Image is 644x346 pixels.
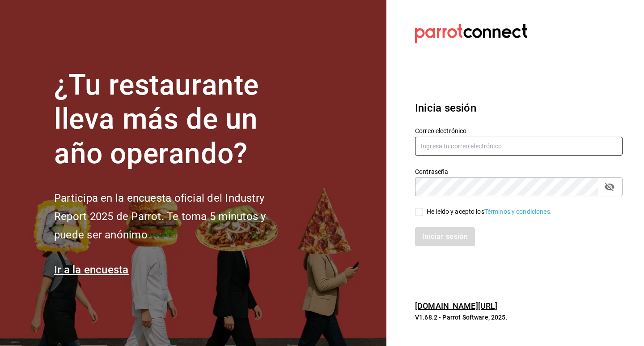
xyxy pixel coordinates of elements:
[415,168,623,174] label: Contraseña
[415,100,623,116] h3: Inicia sesión
[415,301,497,311] a: [DOMAIN_NAME][URL]
[54,264,129,276] a: Ir a la encuesta
[54,68,296,171] h1: ¿Tu restaurante lleva más de un año operando?
[602,179,617,195] button: passwordField
[484,208,552,215] a: Términos y condiciones.
[427,207,552,216] div: He leído y acepto los
[415,137,623,156] input: Ingresa tu correo electrónico
[415,313,623,322] p: V1.68.2 - Parrot Software, 2025.
[54,189,296,244] h2: Participa en la encuesta oficial del Industry Report 2025 de Parrot. Te toma 5 minutos y puede se...
[415,127,623,134] label: Correo electrónico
